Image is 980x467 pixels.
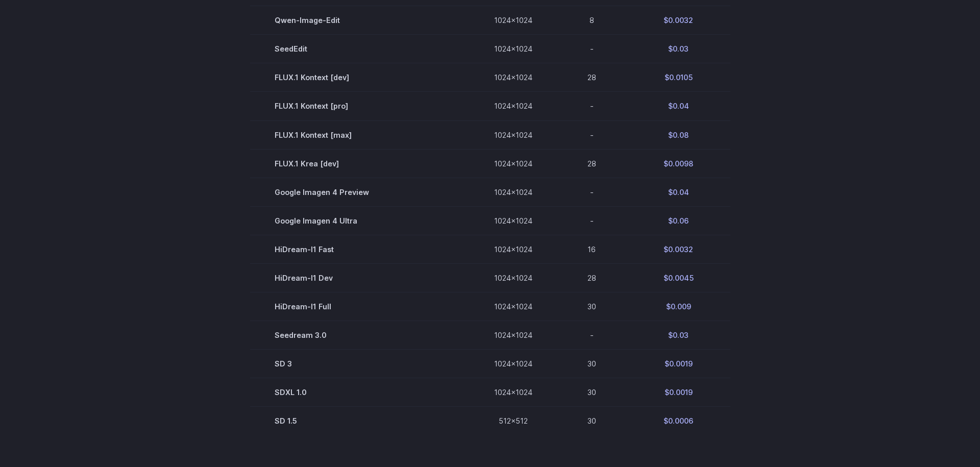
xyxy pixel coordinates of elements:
td: SDXL 1.0 [250,378,470,406]
td: $0.0032 [627,235,730,263]
td: 30 [557,349,627,378]
td: $0.009 [627,292,730,321]
td: $0.0019 [627,378,730,406]
td: $0.0105 [627,63,730,92]
td: FLUX.1 Kontext [pro] [250,92,470,120]
td: SD 3 [250,349,470,378]
td: SD 1.5 [250,407,470,435]
td: - [557,92,627,120]
td: $0.0098 [627,149,730,178]
td: 1024x1024 [470,378,557,406]
td: 1024x1024 [470,349,557,378]
td: 16 [557,235,627,263]
td: - [557,206,627,235]
td: - [557,120,627,149]
td: $0.04 [627,178,730,206]
td: 1024x1024 [470,321,557,349]
td: $0.0045 [627,263,730,292]
td: 1024x1024 [470,235,557,263]
td: 30 [557,407,627,435]
td: $0.04 [627,92,730,120]
td: 1024x1024 [470,120,557,149]
td: 1024x1024 [470,35,557,63]
td: 30 [557,378,627,406]
td: FLUX.1 Krea [dev] [250,149,470,178]
td: FLUX.1 Kontext [dev] [250,63,470,92]
td: 1024x1024 [470,92,557,120]
td: 1024x1024 [470,6,557,35]
td: 1024x1024 [470,178,557,206]
td: $0.06 [627,206,730,235]
td: $0.0019 [627,349,730,378]
td: Google Imagen 4 Ultra [250,206,470,235]
td: 1024x1024 [470,63,557,92]
td: $0.0006 [627,407,730,435]
td: - [557,178,627,206]
td: 28 [557,149,627,178]
td: HiDream-I1 Fast [250,235,470,263]
td: - [557,321,627,349]
td: HiDream-I1 Full [250,292,470,321]
td: 1024x1024 [470,149,557,178]
td: 1024x1024 [470,263,557,292]
td: Google Imagen 4 Preview [250,178,470,206]
td: 30 [557,292,627,321]
td: Qwen-Image-Edit [250,6,470,35]
td: $0.08 [627,120,730,149]
td: - [557,35,627,63]
td: HiDream-I1 Dev [250,263,470,292]
td: 8 [557,6,627,35]
td: $0.03 [627,321,730,349]
td: 28 [557,63,627,92]
td: Seedream 3.0 [250,321,470,349]
td: FLUX.1 Kontext [max] [250,120,470,149]
td: 28 [557,263,627,292]
td: 1024x1024 [470,206,557,235]
td: 1024x1024 [470,292,557,321]
td: $0.03 [627,35,730,63]
td: SeedEdit [250,35,470,63]
td: $0.0032 [627,6,730,35]
td: 512x512 [470,407,557,435]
